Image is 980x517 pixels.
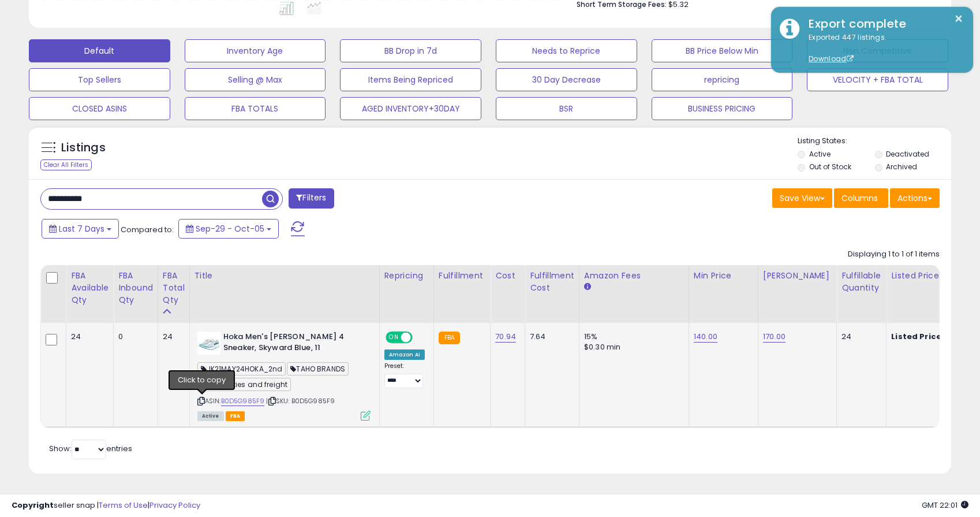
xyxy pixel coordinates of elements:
a: Download [809,54,854,64]
div: Amazon Fees [584,270,684,282]
span: JK21MAY24HOKA_2nd [197,362,286,375]
b: Listed Price: [891,331,944,342]
span: Columns [841,192,878,204]
a: B0D5G985F9 [221,396,265,406]
button: Columns [834,188,888,208]
div: 0 [118,332,149,342]
div: seller snap | | [12,500,200,511]
small: Amazon Fees. [584,282,591,292]
h5: Listings [61,140,106,156]
strong: Copyright [12,500,54,511]
span: TAHO BRANDS [287,362,349,375]
button: Sep-29 - Oct-05 [178,219,279,239]
div: FBA inbound Qty [118,270,153,306]
a: 140.00 [694,331,717,343]
button: CLOSED ASINS [29,97,170,120]
div: Fulfillable Quantity [841,270,881,294]
button: Last 7 Days [42,219,119,239]
span: FBA [226,411,245,421]
div: 15% [584,332,680,342]
span: Show: entries [49,443,132,454]
span: 2025-10-13 22:01 GMT [922,500,968,511]
div: FBA Total Qty [163,270,185,306]
span: Last 7 Days [59,223,104,235]
span: OFF [410,333,429,343]
div: Title [194,270,375,282]
span: Compared to: [121,224,174,235]
span: | SKU: B0D5G985F9 [266,396,335,406]
label: Archived [886,162,917,172]
div: Fulfillment Cost [530,270,574,294]
button: Items Being Repriced [340,68,481,91]
a: Privacy Policy [149,500,200,511]
button: AGED INVENTORY+30DAY [340,97,481,120]
label: Active [809,149,831,159]
div: ASIN: [197,332,371,419]
label: Out of Stock [809,162,851,172]
div: Fulfillment [439,270,485,282]
div: Min Price [694,270,753,282]
div: $0.30 min [584,342,680,352]
div: Displaying 1 to 1 of 1 items [848,249,940,260]
div: Clear All Filters [40,159,92,170]
div: 24 [71,332,104,342]
div: [PERSON_NAME] [763,270,832,282]
label: Deactivated [886,149,929,159]
span: ON [387,333,401,343]
button: Top Sellers [29,68,170,91]
div: Exported 447 listings. [800,32,964,65]
button: BB Drop in 7d [340,39,481,62]
div: 24 [841,332,877,342]
div: Repricing [384,270,429,282]
b: Hoka Men's [PERSON_NAME] 4 Sneaker, Skyward Blue, 11 [223,332,364,356]
a: Terms of Use [99,500,148,511]
button: VELOCITY + FBA TOTAL [807,68,948,91]
div: 24 [163,332,181,342]
div: Amazon AI [384,349,425,360]
button: Inventory Age [185,39,326,62]
button: BSR [496,97,637,120]
button: Selling @ Max [185,68,326,91]
button: FBA TOTALS [185,97,326,120]
span: Sep-29 - Oct-05 [196,223,264,235]
span: with duties and freight [197,378,291,391]
button: BUSINESS PRICING [652,97,793,120]
button: Actions [890,188,940,208]
div: FBA Available Qty [71,270,109,306]
button: BB Price Below Min [652,39,793,62]
span: All listings currently available for purchase on Amazon [197,411,224,421]
button: Filters [289,188,334,209]
button: × [954,12,963,26]
img: 41WsGCG+V8L._SL40_.jpg [197,332,220,355]
div: Preset: [384,362,425,388]
div: 7.64 [530,332,570,342]
div: Export complete [800,16,964,32]
div: Cost [495,270,520,282]
p: Listing States: [798,136,951,147]
small: FBA [439,332,460,344]
button: Default [29,39,170,62]
button: 30 Day Decrease [496,68,637,91]
button: Save View [772,188,832,208]
button: Needs to Reprice [496,39,637,62]
a: 170.00 [763,331,786,343]
button: repricing [652,68,793,91]
a: 70.94 [495,331,516,343]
